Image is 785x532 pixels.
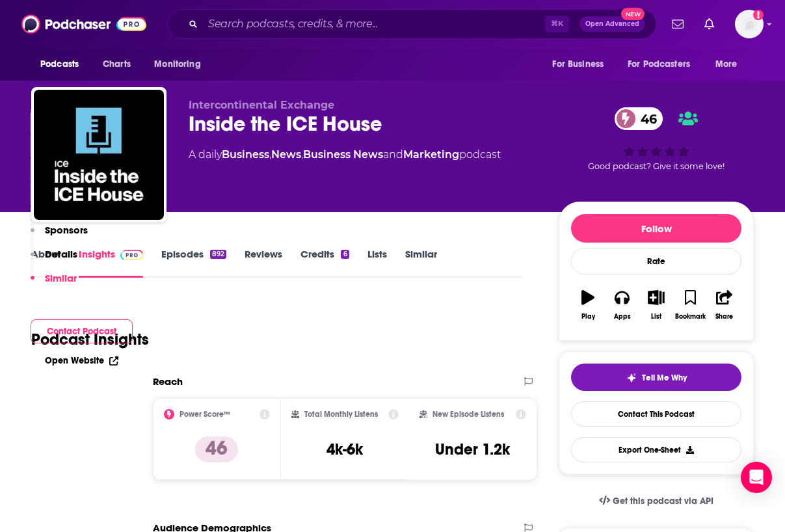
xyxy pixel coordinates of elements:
[741,462,772,493] div: Open Intercom Messenger
[153,375,183,388] h2: Reach
[34,90,164,220] img: Inside the ICE House
[614,313,631,321] div: Apps
[571,364,741,391] button: tell me why sparkleTell Me Why
[588,161,725,171] span: Good podcast? Give it some love!
[675,313,706,321] div: Bookmark
[31,319,133,343] button: Contact Podcast
[621,8,645,20] span: New
[31,52,96,77] button: open menu
[189,99,334,111] span: Intercontinental Exchange
[341,250,349,259] div: 6
[715,55,738,73] span: More
[195,436,238,462] p: 46
[735,10,764,38] span: Logged in as M13investing
[326,440,363,459] h3: 4k-6k
[300,248,349,278] a: Credits6
[571,437,741,462] button: Export One-Sheet
[543,52,620,77] button: open menu
[571,248,741,274] div: Rate
[432,410,504,419] h2: New Episode Listens
[367,248,387,278] a: Lists
[735,10,764,38] button: Show profile menu
[383,148,403,161] span: and
[585,21,639,27] span: Open Advanced
[605,282,639,328] button: Apps
[615,107,663,130] a: 46
[613,496,713,507] span: Get this podcast via API
[673,282,707,328] button: Bookmark
[154,55,200,73] span: Monitoring
[40,55,79,73] span: Podcasts
[435,440,510,459] h3: Under 1.2k
[559,99,754,180] div: 46Good podcast? Give it some love!
[303,148,383,161] a: Business News
[571,401,741,427] a: Contact This Podcast
[571,282,605,328] button: Play
[222,148,269,161] a: Business
[45,355,118,366] a: Open Website
[145,52,217,77] button: open menu
[269,148,271,161] span: ,
[628,55,690,73] span: For Podcasters
[189,147,501,163] div: A daily podcast
[552,55,604,73] span: For Business
[708,282,741,328] button: Share
[639,282,673,328] button: List
[304,410,378,419] h2: Total Monthly Listens
[619,52,709,77] button: open menu
[545,16,569,33] span: ⌘ K
[589,485,724,517] a: Get this podcast via API
[210,250,226,259] div: 892
[706,52,754,77] button: open menu
[715,313,733,321] div: Share
[31,272,77,296] button: Similar
[642,373,687,383] span: Tell Me Why
[271,148,301,161] a: News
[203,14,545,34] input: Search podcasts, credits, & more...
[245,248,282,278] a: Reviews
[626,373,637,383] img: tell me why sparkle
[45,248,77,260] p: Details
[31,248,77,272] button: Details
[161,248,226,278] a: Episodes892
[167,9,656,39] div: Search podcasts, credits, & more...
[103,55,131,73] span: Charts
[45,272,77,284] p: Similar
[579,16,645,32] button: Open AdvancedNew
[94,52,139,77] a: Charts
[651,313,661,321] div: List
[628,107,663,130] span: 46
[180,410,230,419] h2: Power Score™
[699,13,719,35] a: Show notifications dropdown
[735,10,764,38] img: User Profile
[667,13,689,35] a: Show notifications dropdown
[403,148,459,161] a: Marketing
[581,313,595,321] div: Play
[753,10,764,20] svg: Add a profile image
[405,248,437,278] a: Similar
[301,148,303,161] span: ,
[571,214,741,243] button: Follow
[21,12,146,36] img: Podchaser - Follow, Share and Rate Podcasts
